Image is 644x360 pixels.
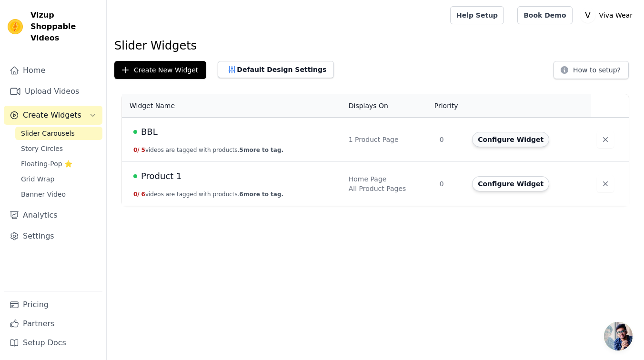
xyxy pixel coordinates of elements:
[114,61,206,79] button: Create New Widget
[434,118,466,162] td: 0
[23,110,81,121] span: Create Widgets
[133,174,137,178] span: Live Published
[472,132,549,147] button: Configure Widget
[141,191,145,198] span: 6
[4,333,102,352] a: Setup Docs
[15,142,102,155] a: Story Circles
[15,157,102,170] a: Floating-Pop ⭐
[4,82,102,101] a: Upload Videos
[21,190,66,199] span: Banner Video
[553,61,629,79] button: How to setup?
[141,170,182,183] span: Product 1
[133,190,283,198] button: 0/ 6videos are tagged with products.6more to tag.
[4,206,102,225] a: Analytics
[4,314,102,333] a: Partners
[240,191,283,198] span: 6 more to tag.
[595,7,636,24] p: Viva Wear
[21,159,72,169] span: Floating-Pop ⭐
[21,174,54,184] span: Grid Wrap
[580,7,636,24] button: V Viva Wear
[585,10,591,20] text: V
[4,295,102,314] a: Pricing
[141,125,158,139] span: BBL
[4,61,102,80] a: Home
[4,227,102,246] a: Settings
[472,176,549,191] button: Configure Widget
[604,322,633,350] a: Open chat
[133,147,140,153] span: 0 /
[553,68,629,77] a: How to setup?
[133,191,140,198] span: 0 /
[349,184,428,193] div: All Product Pages
[434,162,466,206] td: 0
[240,147,283,153] span: 5 more to tag.
[133,146,283,154] button: 0/ 5videos are tagged with products.5more to tag.
[349,135,428,144] div: 1 Product Page
[218,61,334,78] button: Default Design Settings
[597,131,614,148] button: Delete widget
[517,6,572,24] a: Book Demo
[15,172,102,186] a: Grid Wrap
[30,10,99,44] span: Vizup Shoppable Videos
[15,188,102,201] a: Banner Video
[349,174,428,184] div: Home Page
[8,19,23,34] img: Vizup
[122,94,343,118] th: Widget Name
[141,147,145,153] span: 5
[133,130,137,134] span: Live Published
[21,144,63,153] span: Story Circles
[15,127,102,140] a: Slider Carousels
[597,175,614,192] button: Delete widget
[450,6,504,24] a: Help Setup
[114,38,636,53] h1: Slider Widgets
[434,94,466,118] th: Priority
[343,94,434,118] th: Displays On
[4,106,102,125] button: Create Widgets
[21,129,75,138] span: Slider Carousels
